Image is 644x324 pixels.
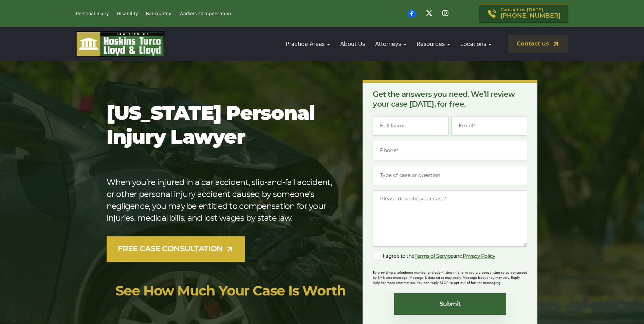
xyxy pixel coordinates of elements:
img: arrow-up-right-light.svg [225,245,234,253]
p: When you’re injured in a car accident, slip-and-fall accident, or other personal injury accident ... [107,177,341,224]
a: Attorneys [372,34,410,54]
a: FREE CASE CONSULTATION [107,236,245,262]
a: Resources [413,34,454,54]
a: Contact us [DATE][PHONE_NUMBER] [479,4,568,23]
span: [PHONE_NUMBER] [500,13,560,19]
a: Privacy Policy [463,254,495,259]
p: Get the answers you need. We’ll review your case [DATE], for free. [373,90,527,109]
label: I agree to the and [373,252,495,260]
a: Bankruptcy [146,12,171,16]
a: Workers Compensation [179,12,231,16]
input: Submit [394,293,506,315]
h1: [US_STATE] Personal Injury Lawyer [107,102,341,150]
p: Contact us [DATE] [500,8,560,19]
img: logo [76,31,164,57]
input: Full Name [373,116,448,136]
a: Terms of Service [415,254,453,259]
input: Email* [452,116,527,136]
a: Contact us [509,35,568,53]
a: Personal Injury [76,12,109,16]
input: Type of case or question [373,166,527,185]
a: Locations [457,34,495,54]
a: Disability [117,12,138,16]
input: Phone* [373,141,527,160]
a: See How Much Your Case Is Worth [115,285,346,298]
a: About Us [337,34,368,54]
a: Practice Areas [282,34,333,54]
div: By providing a telephone number and submitting this form you are consenting to be contacted by SM... [373,266,527,286]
